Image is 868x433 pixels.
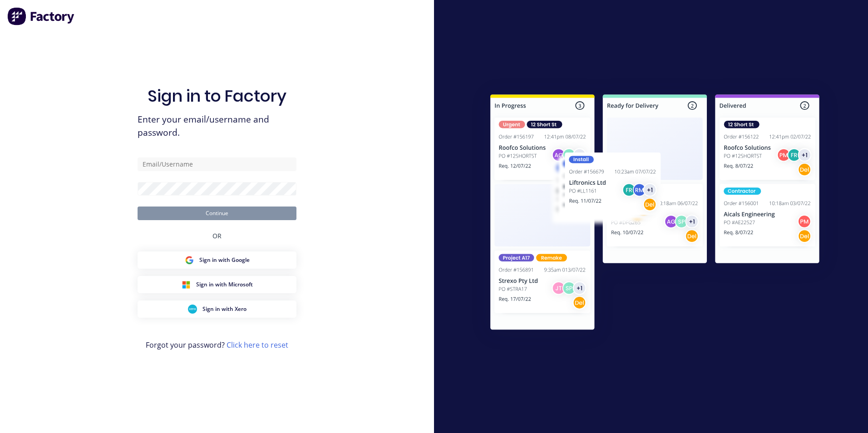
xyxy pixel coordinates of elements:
span: Forgot your password? [146,340,288,350]
input: Email/Username [138,157,296,171]
img: Xero Sign in [188,305,197,314]
img: Microsoft Sign in [182,280,191,289]
img: Google Sign in [185,256,194,265]
a: Click here to reset [227,340,288,350]
h1: Sign in to Factory [148,86,286,106]
span: Sign in with Xero [202,305,247,313]
img: Factory [7,7,75,25]
span: Sign in with Microsoft [196,280,253,289]
button: Google Sign inSign in with Google [138,251,296,269]
button: Microsoft Sign inSign in with Microsoft [138,276,296,293]
button: Xero Sign inSign in with Xero [138,300,296,318]
span: Sign in with Google [199,256,250,264]
img: Sign in [470,76,839,351]
div: OR [212,220,222,251]
button: Continue [138,207,296,220]
span: Enter your email/username and password. [138,113,296,139]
